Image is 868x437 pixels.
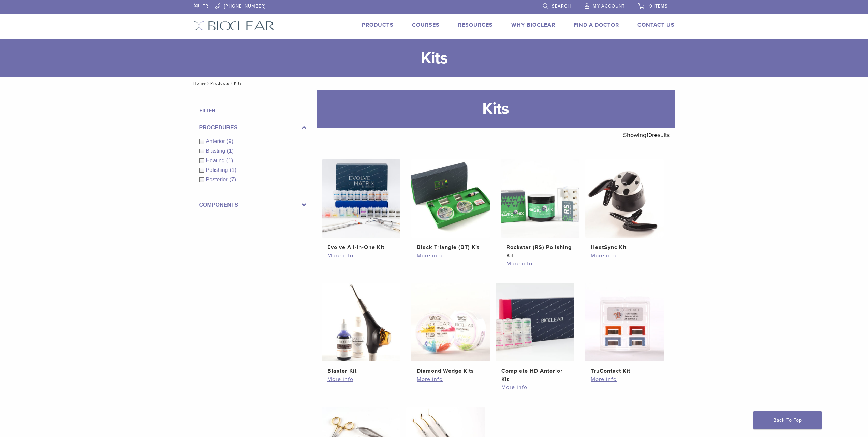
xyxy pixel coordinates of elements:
[199,124,306,132] label: Procedures
[585,283,664,375] a: TruContact KitTruContact Kit
[623,128,670,142] p: Showing results
[591,243,658,251] h2: HeatSync Kit
[194,21,275,31] img: Bioclear
[501,159,580,260] a: Rockstar (RS) Polishing KitRockstar (RS) Polishing Kit
[322,159,401,251] a: Evolve All-in-One KitEvolve All-in-One Kit
[417,243,484,251] h2: Black Triangle (BT) Kit
[206,138,227,144] span: Anterior
[501,383,569,392] a: More info
[506,260,574,268] a: More info
[417,375,484,383] a: More info
[189,77,680,90] nav: Kits
[585,159,664,238] img: HeatSync Kit
[591,367,658,375] h2: TruContact Kit
[227,148,234,154] span: (1)
[230,82,234,85] span: /
[199,107,306,115] h4: Filter
[327,251,395,260] a: More info
[191,81,206,86] a: Home
[496,283,575,383] a: Complete HD Anterior KitComplete HD Anterior Kit
[552,3,571,9] span: Search
[226,158,233,163] span: (1)
[327,375,395,383] a: More info
[458,22,493,28] a: Resources
[753,411,822,429] a: Back To Top
[585,283,664,361] img: TruContact Kit
[206,167,230,173] span: Polishing
[199,201,306,209] label: Components
[506,243,574,260] h2: Rockstar (RS) Polishing Kit
[591,375,658,383] a: More info
[637,22,675,28] a: Contact Us
[501,367,569,383] h2: Complete HD Anterior Kit
[585,159,664,251] a: HeatSync KitHeatSync Kit
[322,159,400,238] img: Evolve All-in-One Kit
[210,81,230,86] a: Products
[411,283,490,361] img: Diamond Wedge Kits
[417,251,484,260] a: More info
[362,22,394,28] a: Products
[646,131,652,139] span: 10
[206,158,226,163] span: Heating
[327,243,395,251] h2: Evolve All-in-One Kit
[593,3,625,9] span: My Account
[230,177,236,182] span: (7)
[411,283,490,375] a: Diamond Wedge KitsDiamond Wedge Kits
[412,22,440,28] a: Courses
[649,3,668,9] span: 0 items
[327,367,395,375] h2: Blaster Kit
[322,283,400,361] img: Blaster Kit
[501,159,579,238] img: Rockstar (RS) Polishing Kit
[574,22,619,28] a: Find A Doctor
[322,283,401,375] a: Blaster KitBlaster Kit
[411,159,490,251] a: Black Triangle (BT) KitBlack Triangle (BT) Kit
[206,82,210,85] span: /
[411,159,490,238] img: Black Triangle (BT) Kit
[206,148,227,154] span: Blasting
[227,138,234,144] span: (9)
[496,283,574,361] img: Complete HD Anterior Kit
[206,177,230,182] span: Posterior
[317,90,675,128] h1: Kits
[511,22,555,28] a: Why Bioclear
[417,367,484,375] h2: Diamond Wedge Kits
[230,167,236,173] span: (1)
[591,251,658,260] a: More info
